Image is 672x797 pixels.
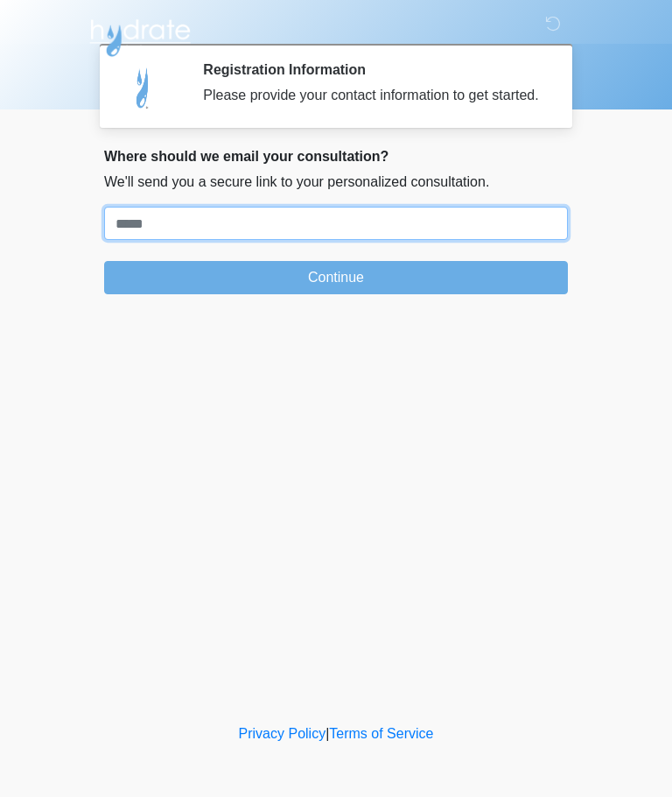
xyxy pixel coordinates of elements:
[87,13,193,58] img: Hydrate IV Bar - Arcadia Logo
[117,61,170,114] img: Agent Avatar
[104,148,568,165] h2: Where should we email your consultation?
[239,726,326,741] a: Privacy Policy
[104,172,568,193] p: We'll send you a secure link to your personalized consultation.
[329,726,433,741] a: Terms of Service
[203,85,542,106] div: Please provide your contact information to get started.
[104,261,568,294] button: Continue
[325,726,329,741] a: |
